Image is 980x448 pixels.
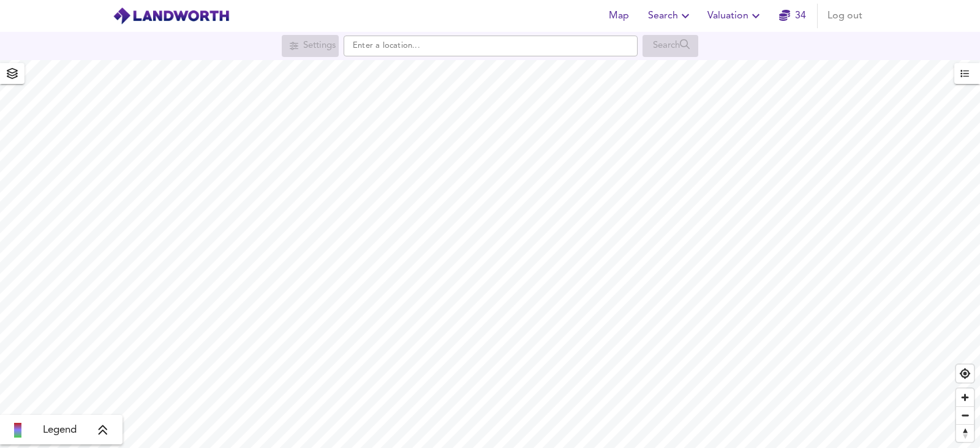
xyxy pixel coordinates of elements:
[643,35,698,57] div: Search for a location first or explore the map
[707,7,763,25] span: Valuation
[599,4,638,28] button: Map
[604,7,633,25] span: Map
[282,35,339,57] div: Search for a location first or explore the map
[648,7,693,25] span: Search
[956,424,974,442] button: Reset bearing to north
[956,425,974,442] span: Reset bearing to north
[956,407,974,424] span: Zoom out
[703,4,768,28] button: Valuation
[823,4,867,28] button: Log out
[956,389,974,406] button: Zoom in
[956,365,974,382] button: Find my location
[779,7,806,25] a: 34
[643,4,698,28] button: Search
[43,423,77,438] span: Legend
[773,4,812,28] button: 34
[344,36,638,56] input: Enter a location...
[827,7,862,25] span: Log out
[113,7,230,25] img: logo
[956,406,974,424] button: Zoom out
